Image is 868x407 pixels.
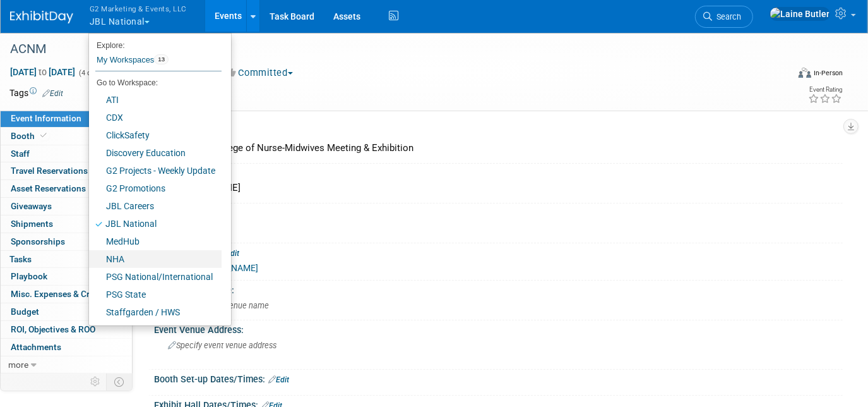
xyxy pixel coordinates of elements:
[6,38,772,61] div: ACNM
[813,68,843,78] div: In-Person
[1,198,132,215] a: Giveaways
[154,164,843,179] div: Team Lead:
[89,250,222,268] a: NHA
[85,374,107,390] td: Personalize Event Tab Strip
[168,341,276,350] span: Specify event venue address
[11,166,88,176] span: Travel Reservations
[89,162,222,179] a: G2 Projects - Weekly Update
[154,281,843,296] div: Event Venue Name:
[770,7,830,21] img: Laine Butler
[9,87,63,99] td: Tags
[1,339,132,356] a: Attachments
[1,286,132,303] a: Misc. Expenses & Credits
[40,132,47,139] i: Booth reservation complete
[1,268,132,285] a: Playbook
[1,162,132,179] a: Travel Reservations
[1,233,132,250] a: Sponsorships
[154,243,843,260] div: Event Website:
[89,144,222,162] a: Discovery Education
[37,67,49,77] span: to
[154,370,843,386] div: Booth Set-up Dates/Times:
[163,218,833,238] div: Nursing
[89,38,222,49] li: Explore:
[95,49,222,71] a: My Workspaces13
[11,307,39,317] span: Budget
[8,360,28,370] span: more
[89,126,222,144] a: ClickSafety
[163,178,833,198] div: [PERSON_NAME]
[89,91,222,109] a: ATI
[712,12,741,21] span: Search
[1,180,132,197] a: Asset Reservations
[89,179,222,197] a: G2 Promotions
[1,110,132,127] a: Event Information
[695,6,753,28] a: Search
[11,113,81,123] span: Event Information
[107,374,133,390] td: Toggle Event Tabs
[9,66,76,78] span: [DATE] [DATE]
[42,89,63,98] a: Edit
[1,145,132,162] a: Staff
[1,321,132,338] a: ROI, Objectives & ROO
[11,149,30,159] span: Staff
[11,183,86,193] span: Asset Reservations
[11,131,49,141] span: Booth
[90,2,187,15] span: G2 Marketing & Events, LLC
[11,271,47,281] span: Playbook
[89,75,222,91] li: Go to Workspace:
[154,203,843,219] div: Division:
[154,54,169,64] span: 13
[89,286,222,303] a: PSG State
[1,251,132,268] a: Tasks
[10,11,73,23] img: ExhibitDay
[11,201,52,211] span: Giveaways
[154,124,843,140] div: Event Name:
[1,128,132,145] a: Booth
[799,68,811,78] img: Format-Inperson.png
[163,138,833,158] div: American College of Nurse-Midwives Meeting & Exhibition
[11,342,61,352] span: Attachments
[808,87,842,93] div: Event Rating
[9,254,32,264] span: Tasks
[89,109,222,126] a: CDX
[1,216,132,233] a: Shipments
[1,356,132,374] a: more
[89,303,222,321] a: Staffgarden / HWS
[11,219,53,229] span: Shipments
[11,324,95,334] span: ROI, Objectives & ROO
[11,289,109,299] span: Misc. Expenses & Credits
[223,66,298,80] button: Committed
[89,197,222,215] a: JBL Careers
[89,268,222,286] a: PSG National/International
[720,66,843,85] div: Event Format
[89,215,222,233] a: JBL National
[78,69,104,77] span: (4 days)
[154,320,843,336] div: Event Venue Address:
[11,236,65,246] span: Sponsorships
[89,233,222,250] a: MedHub
[268,375,289,384] a: Edit
[1,303,132,320] a: Budget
